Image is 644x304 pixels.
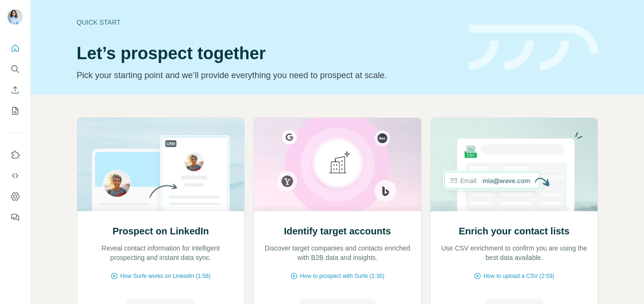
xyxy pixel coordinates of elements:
[469,25,598,71] img: banner
[112,224,209,238] h2: Prospect on LinkedIn
[87,243,235,262] p: Reveal contact information for intelligent prospecting and instant data sync.
[8,81,23,98] button: Enrich CSV
[284,224,391,238] h2: Identify target accounts
[8,40,23,57] button: Quick start
[77,69,458,82] p: Pick your starting point and we’ll provide everything you need to prospect at scale.
[459,224,569,238] h2: Enrich your contact lists
[77,44,458,63] h1: Let’s prospect together
[120,272,211,280] span: How Surfe works on LinkedIn (1:58)
[8,146,23,163] button: Use Surfe on LinkedIn
[8,9,23,25] img: Avatar
[440,243,589,262] p: Use CSV enrichment to confirm you are using the best data available.
[263,243,412,262] p: Discover target companies and contacts enriched with B2B data and insights.
[430,118,598,211] img: Enrich your contact lists
[77,118,245,211] img: Prospect on LinkedIn
[300,272,384,280] span: How to prospect with Surfe (1:30)
[253,118,422,211] img: Identify target accounts
[8,209,23,226] button: Feedback
[8,102,23,119] button: My lists
[77,18,458,27] div: Quick start
[483,272,554,280] span: How to upload a CSV (2:59)
[8,188,23,205] button: Dashboard
[8,61,23,78] button: Search
[8,167,23,184] button: Use Surfe API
